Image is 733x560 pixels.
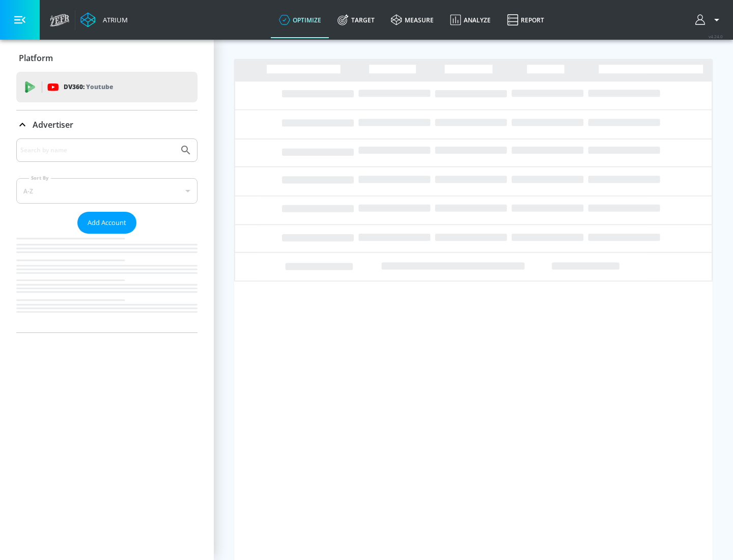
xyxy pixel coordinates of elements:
a: Atrium [80,12,128,27]
nav: list of Advertiser [16,234,198,332]
a: optimize [271,2,329,38]
div: Platform [16,44,198,72]
a: Target [329,2,383,38]
span: Add Account [88,217,126,229]
p: Youtube [86,81,113,92]
p: Advertiser [33,119,73,130]
span: v 4.24.0 [709,34,723,39]
a: measure [383,2,442,38]
label: Sort By [29,175,51,181]
div: A-Z [16,178,198,204]
input: Search by name [20,144,175,157]
a: Report [499,2,552,38]
div: Atrium [99,15,128,24]
button: Add Account [77,212,136,234]
div: Advertiser [16,138,198,332]
div: DV360: Youtube [16,72,198,102]
p: Platform [19,52,53,64]
div: Advertiser [16,110,198,139]
a: Analyze [442,2,499,38]
p: DV360: [64,81,113,93]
